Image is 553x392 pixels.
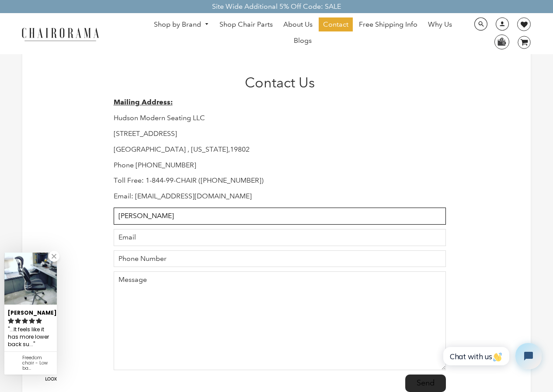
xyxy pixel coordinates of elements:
img: chairorama [17,26,104,42]
span: About Us [283,20,313,29]
nav: DesktopNavigation [141,17,465,50]
p: Hudson Modern Seating LLC [114,114,446,123]
input: Phone Number [114,250,446,267]
a: About Us [279,17,317,31]
span: Free Shipping Info [359,20,417,29]
img: Zachary review of Freedom chair - Low back (Renewed) [4,253,57,305]
p: [GEOGRAPHIC_DATA] , [US_STATE],19802 [114,145,446,154]
h1: Contact Us [114,74,446,91]
a: Contact [319,17,353,31]
svg: rating icon full [8,318,14,324]
p: Email: [EMAIL_ADDRESS][DOMAIN_NAME] [114,192,446,201]
input: Email [114,229,446,246]
div: [PERSON_NAME] [8,306,53,317]
svg: rating icon full [15,318,21,324]
strong: Mailing Address: [114,98,173,106]
div: ...It feels like it has more lower back support too.... [8,325,53,349]
a: Shop by Brand [150,18,213,31]
iframe: Tidio Chat [436,336,549,377]
svg: rating icon full [22,318,28,324]
p: [STREET_ADDRESS] [114,129,446,139]
p: Phone [PHONE_NUMBER] [114,161,446,170]
p: Toll Free: 1-844-99-CHAIR ([PHONE_NUMBER]) [114,176,446,185]
a: Free Shipping Info [355,17,422,31]
a: Shop Chair Parts [215,17,277,31]
div: Freedom chair - Low back (Renewed) [22,355,53,371]
input: Name [114,208,446,225]
a: Blogs [289,34,316,48]
span: Shop Chair Parts [219,20,273,29]
svg: rating icon full [36,318,42,324]
span: Why Us [428,20,452,29]
img: WhatsApp_Image_2024-07-12_at_16.23.01.webp [495,35,508,48]
svg: rating icon full [29,318,35,324]
input: Send [405,375,446,392]
a: Why Us [424,17,456,31]
span: Blogs [294,36,312,45]
span: Contact [323,20,348,29]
